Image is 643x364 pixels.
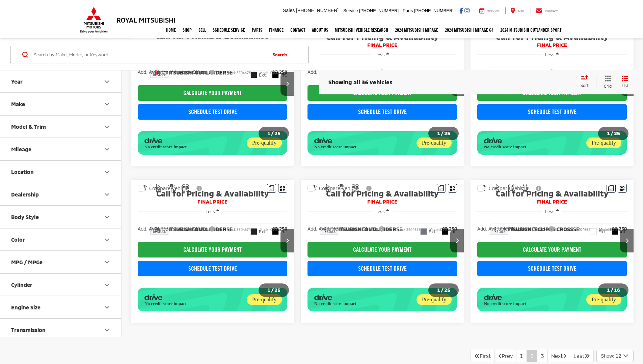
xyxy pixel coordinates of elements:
div: Location [11,169,34,175]
div: Location [103,168,111,176]
a: 1 [516,350,527,362]
span: 25 [274,130,280,136]
button: Actions [320,223,332,235]
i: Next Page [563,353,566,358]
div: MPG / MPGe [103,258,111,266]
span: Parts [403,8,413,13]
span: [PHONE_NUMBER] [414,8,454,13]
span: 1 [267,130,270,136]
div: Make [11,101,25,108]
i: Last Page [585,353,590,358]
div: Cylinder [103,281,111,289]
label: Compare Vehicle [307,185,358,192]
span: 25 [614,130,620,136]
button: Actions [490,67,502,79]
span: 1 [607,130,610,136]
a: Map [505,7,529,14]
button: Next image [620,229,634,252]
span: 1 [267,287,270,293]
span: dropdown dots [325,226,326,232]
button: CylinderCylinder [0,274,122,296]
i: First Page [474,353,480,358]
div: Dealership [11,191,39,198]
span: Sales [283,8,295,13]
a: Home [163,22,179,38]
div: Transmission [103,326,111,334]
span: Sort [581,83,589,87]
a: Service [474,7,504,14]
a: 2024 Mitsubishi Mirage [392,22,441,38]
a: NextNext Page [547,350,570,362]
div: Mileage [11,146,31,153]
span: 1 [607,287,610,293]
a: Parts: Opens in a new tab [248,22,266,38]
span: / [270,288,274,293]
span: / [440,131,444,136]
span: Showing all 36 vehicles [328,78,393,85]
div: Transmission [11,327,46,333]
a: About Us [309,22,331,38]
a: Facebook: Click to visit our Facebook page [459,8,463,13]
button: MileageMileage [0,139,122,160]
button: Search [266,46,297,63]
button: View Disclaimer [533,181,545,195]
a: Schedule Service: Opens in a new tab [209,22,248,38]
button: Grid View [596,75,617,89]
span: Contact [545,10,558,13]
div: Model & Trim [103,123,111,131]
span: Grid [604,83,612,89]
a: LastLast Page [570,350,594,362]
button: View Disclaimer [194,181,205,195]
button: List View [617,75,634,89]
button: ColorColor [0,229,122,251]
a: 2 [527,350,537,362]
span: / [440,288,444,293]
button: DealershipDealership [0,184,122,206]
button: Next image [450,229,464,252]
a: Contact [287,22,309,38]
span: 25 [274,287,280,293]
div: Engine Size [103,303,111,311]
a: Instagram: Click to visit our Instagram page [464,8,470,13]
span: Service [343,8,358,13]
a: Mitsubishi Vehicle Research [331,22,392,38]
button: Body StyleBody Style [0,206,122,228]
span: [PHONE_NUMBER] [296,8,339,13]
label: Compare Vehicle [477,185,528,192]
a: Contact [531,7,563,14]
button: TransmissionTransmission [0,319,122,341]
span: / [610,288,614,293]
div: Engine Size [11,304,41,311]
span: dropdown dots [495,226,496,232]
button: Actions [150,223,162,235]
div: Model & Trim [11,124,46,130]
span: 25 [444,287,450,293]
div: Mileage [103,145,111,153]
input: Search by Make, Model, or Keyword [33,47,266,63]
div: Color [11,237,25,243]
a: Shop [179,22,195,38]
img: Mitsubishi [79,7,109,33]
div: Body Style [103,213,111,221]
span: dropdown dots [155,70,157,75]
button: Actions [150,67,162,79]
span: Service [487,10,499,13]
span: List [622,83,628,89]
a: Sell [195,22,209,38]
span: Map [518,10,524,13]
div: Year [103,78,111,86]
button: View Disclaimer [364,181,375,195]
button: Engine SizeEngine Size [0,297,122,318]
button: Next image [280,229,294,252]
span: 1 [437,287,440,293]
button: MakeMake [0,93,122,115]
span: [PHONE_NUMBER] [359,8,399,13]
button: LocationLocation [0,161,122,183]
button: MPG / MPGeMPG / MPGe [0,251,122,273]
a: Previous PagePrev [494,350,516,362]
div: Cylinder [11,282,32,288]
div: Year [11,79,23,85]
a: 2024 Mitsubishi Outlander SPORT [497,22,565,38]
span: / [270,131,274,136]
